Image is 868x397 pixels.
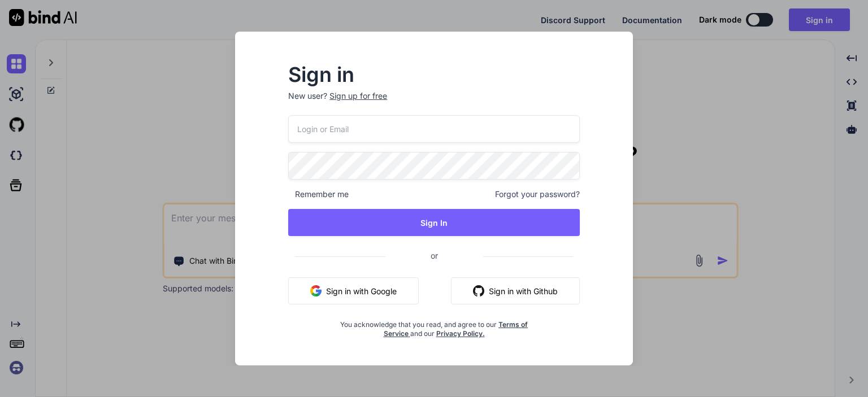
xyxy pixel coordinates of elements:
img: github [473,285,484,296]
span: Remember me [288,189,349,200]
button: Sign In [288,209,580,236]
img: google [310,285,322,296]
input: Login or Email [288,115,580,143]
p: New user? [288,90,580,115]
a: Terms of Service [384,320,528,338]
div: You acknowledge that you read, and agree to our and our [337,313,531,338]
button: Sign in with Google [288,277,419,304]
span: or [385,242,483,269]
button: Sign in with Github [451,277,580,304]
div: Sign up for free [329,90,387,102]
span: Forgot your password? [495,189,580,200]
a: Privacy Policy. [436,329,485,338]
h2: Sign in [288,66,580,84]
